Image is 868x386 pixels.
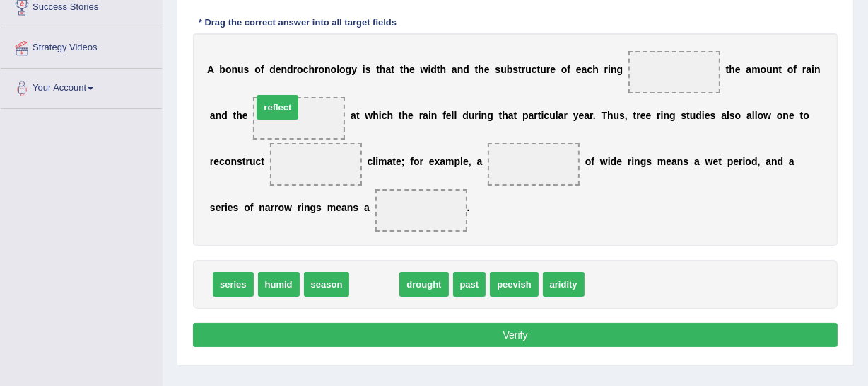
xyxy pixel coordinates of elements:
[210,156,213,167] b: r
[518,64,522,75] b: t
[636,110,640,121] b: r
[210,110,216,121] b: a
[368,156,373,167] b: c
[327,202,336,213] b: m
[351,64,357,75] b: y
[242,110,248,121] b: e
[579,110,585,121] b: e
[303,64,309,75] b: c
[584,110,590,121] b: a
[771,156,778,167] b: n
[250,202,254,213] b: f
[690,110,696,121] b: u
[666,156,671,167] b: e
[619,110,625,121] b: s
[378,156,387,167] b: m
[409,64,415,75] b: e
[278,202,284,213] b: o
[684,156,689,167] b: s
[573,110,579,121] b: y
[440,156,445,167] b: a
[356,110,360,121] b: t
[467,202,470,213] b: .
[550,64,556,75] b: e
[392,156,396,167] b: t
[414,156,420,167] b: o
[375,189,467,232] span: Drop target
[463,156,469,167] b: e
[310,202,317,213] b: g
[365,64,371,75] b: s
[661,110,664,121] b: i
[380,64,386,75] b: h
[789,156,794,167] b: a
[298,202,301,213] b: r
[236,110,242,121] b: h
[811,64,814,75] b: i
[484,64,490,75] b: e
[669,110,676,121] b: g
[259,202,265,213] b: n
[664,110,670,121] b: n
[379,110,382,121] b: i
[351,110,356,121] b: a
[274,202,278,213] b: r
[402,110,409,121] b: h
[561,64,568,75] b: o
[269,64,276,75] b: d
[727,156,734,167] b: p
[628,51,720,93] span: Drop target
[646,110,652,121] b: e
[477,156,483,167] b: a
[430,64,437,75] b: d
[608,156,611,167] b: i
[778,64,782,75] b: t
[758,156,761,167] b: ,
[228,202,233,213] b: e
[219,64,225,75] b: b
[474,110,478,121] b: r
[602,110,608,121] b: T
[375,156,378,167] b: i
[778,156,784,167] b: d
[244,64,250,75] b: s
[225,156,231,167] b: o
[231,156,237,167] b: n
[746,64,752,75] b: a
[469,156,471,167] b: ,
[452,110,454,121] b: l
[258,272,300,297] span: humid
[304,272,350,297] span: season
[657,156,666,167] b: m
[479,110,481,121] b: i
[522,64,525,75] b: r
[237,64,244,75] b: u
[207,64,214,75] b: A
[766,64,773,75] b: u
[254,64,261,75] b: o
[387,110,394,121] b: h
[564,110,568,121] b: r
[396,156,401,167] b: e
[634,156,640,167] b: n
[529,110,534,121] b: a
[538,110,541,121] b: t
[453,272,486,297] span: past
[657,110,660,121] b: r
[710,110,716,121] b: s
[777,110,783,121] b: o
[304,202,310,213] b: n
[525,64,532,75] b: u
[537,64,541,75] b: t
[435,156,440,167] b: x
[437,64,440,75] b: t
[363,64,365,75] b: i
[391,64,394,75] b: t
[210,202,216,213] b: s
[193,16,402,29] div: * Drag the correct answer into all target fields
[508,110,514,121] b: a
[751,156,758,167] b: d
[454,156,461,167] b: p
[729,110,735,121] b: s
[462,110,469,121] b: d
